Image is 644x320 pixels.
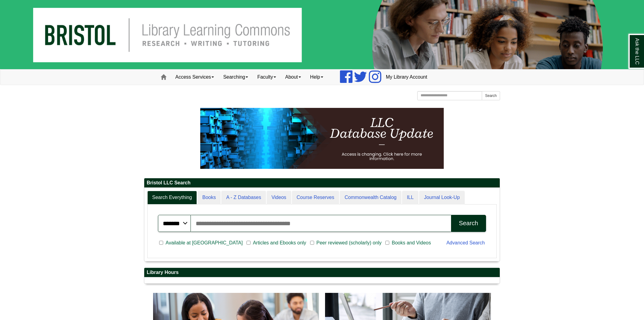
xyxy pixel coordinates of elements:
[306,69,328,85] a: Help
[281,69,306,85] a: About
[419,191,464,204] a: Journal Look-Up
[292,191,339,204] a: Course Reserves
[247,240,250,246] input: Articles and Ebooks only
[159,240,163,246] input: Available at [GEOGRAPHIC_DATA]
[267,191,291,204] a: Videos
[314,239,384,247] span: Peer reviewed (scholarly) only
[221,191,266,204] a: A - Z Databases
[402,191,418,204] a: ILL
[451,215,486,232] button: Search
[198,191,221,204] a: Books
[250,239,309,247] span: Articles and Ebooks only
[163,239,245,247] span: Available at [GEOGRAPHIC_DATA]
[446,240,485,245] a: Advanced Search
[482,91,500,100] button: Search
[340,191,401,204] a: Commonwealth Catalog
[253,69,281,85] a: Faculty
[459,220,478,227] div: Search
[171,69,219,85] a: Access Services
[310,240,314,246] input: Peer reviewed (scholarly) only
[381,69,432,85] a: My Library Account
[385,240,389,246] input: Books and Videos
[389,239,433,247] span: Books and Videos
[144,178,500,188] h2: Bristol LLC Search
[147,191,197,204] a: Search Everything
[144,268,500,277] h2: Library Hours
[200,108,444,169] img: HTML tutorial
[219,69,253,85] a: Searching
